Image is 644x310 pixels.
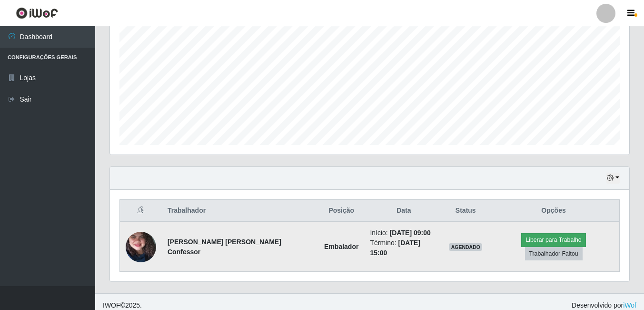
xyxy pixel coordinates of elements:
img: CoreUI Logo [16,7,58,19]
a: iWof [623,301,636,309]
strong: Embalador [324,243,358,250]
li: Término: [370,238,437,258]
span: AGENDADO [449,243,482,251]
time: [DATE] 09:00 [390,229,431,237]
th: Data [364,200,443,222]
img: 1748891631133.jpeg [126,213,156,281]
strong: [PERSON_NAME] [PERSON_NAME] Confessor [168,238,281,256]
th: Opções [488,200,619,222]
th: Posição [318,200,364,222]
li: Início: [370,228,437,238]
th: Status [443,200,488,222]
button: Trabalhador Faltou [525,247,583,260]
span: IWOF [103,301,120,309]
th: Trabalhador [162,200,318,222]
button: Liberar para Trabalho [521,233,585,247]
